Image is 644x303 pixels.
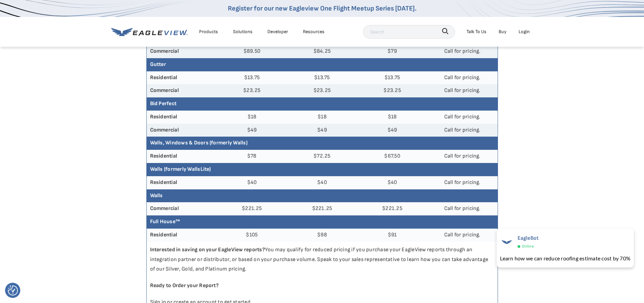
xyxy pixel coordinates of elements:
div: Login [519,27,530,36]
td: Call for pricing. [427,202,498,215]
td: $221.25 [217,202,287,215]
td: $89.50 [217,45,287,58]
td: Call for pricing. [427,45,498,58]
th: Walls [147,189,498,203]
a: Register for our new Eagleview One Flight Meetup Series [DATE]. [228,4,416,13]
td: $84.25 [287,45,357,58]
th: Commercial [147,202,217,215]
span: Online [522,243,534,250]
td: $221.25 [357,202,427,215]
td: Call for pricing. [427,124,498,137]
p: You may qualify for reduced pricing if you purchase your EagleView reports through an integration... [147,242,498,278]
td: $13.75 [217,71,287,85]
td: $49 [287,124,357,137]
td: $23.25 [287,84,357,97]
input: Search [363,25,455,39]
td: $67.50 [357,150,427,163]
a: Developer [267,27,288,36]
td: $49 [357,124,427,137]
div: Products [199,27,218,36]
th: Residential [147,229,217,242]
th: Residential [147,150,217,163]
th: Commercial [147,45,217,58]
th: Residential [147,176,217,189]
th: Residential [147,111,217,124]
strong: Interested in saving on your EagleView reports? [150,247,265,253]
td: $23.25 [357,84,427,97]
th: Commercial [147,84,217,97]
th: Residential [147,71,217,85]
th: Commercial [147,124,217,137]
div: Resources [303,27,325,36]
td: $18 [357,111,427,124]
div: Talk To Us [467,27,486,36]
td: $98 [287,229,357,242]
td: $91 [357,229,427,242]
td: Call for pricing. [427,84,498,97]
div: Solutions [233,27,253,36]
td: $40 [217,176,287,189]
a: Buy [499,27,506,36]
td: $40 [287,176,357,189]
th: Walls, Windows & Doors (formerly Walls) [147,137,498,150]
th: Walls (formerly WallsLite) [147,163,498,176]
td: $40 [357,176,427,189]
button: Consent Preferences [8,285,18,296]
td: $13.75 [357,71,427,85]
td: Call for pricing. [427,176,498,189]
strong: Ready to Order your Report? [150,282,219,289]
img: Revisit consent button [8,285,18,296]
td: $18 [217,111,287,124]
td: Call for pricing. [427,71,498,85]
td: Call for pricing. [427,229,498,242]
td: Call for pricing. [427,150,498,163]
span: EagleBot [518,235,539,241]
td: $221.25 [287,202,357,215]
td: $18 [287,111,357,124]
td: $78 [217,150,287,163]
div: Learn how we can reduce roofing estimate cost by 70% [500,254,630,262]
th: Bid Perfect [147,97,498,111]
img: EagleBot [500,235,514,249]
th: Full House™ [147,215,498,229]
th: Gutter [147,58,498,71]
td: $23.25 [217,84,287,97]
td: $72.25 [287,150,357,163]
td: $79 [357,45,427,58]
td: $13.75 [287,71,357,85]
td: $49 [217,124,287,137]
td: $105 [217,229,287,242]
td: Call for pricing. [427,111,498,124]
